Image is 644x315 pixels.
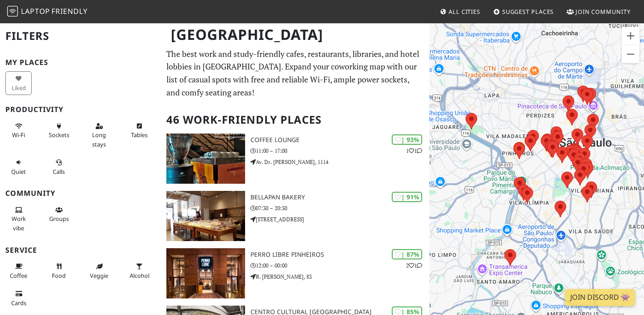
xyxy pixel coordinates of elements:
[250,272,429,281] p: R. [PERSON_NAME], 83
[5,203,32,235] button: Work vibe
[250,215,429,224] p: [STREET_ADDRESS]
[5,22,156,50] h2: Filters
[166,106,424,134] h2: 46 Work-Friendly Places
[164,22,428,47] h1: [GEOGRAPHIC_DATA]
[46,259,72,283] button: Food
[449,8,480,16] span: All Cities
[622,45,640,63] button: Zoom out
[576,8,631,16] span: Join Community
[250,251,429,259] h3: Perro Libre Pinheiros
[502,8,554,16] span: Suggest Places
[46,203,72,226] button: Groups
[126,119,153,142] button: Tables
[49,215,69,223] span: Group tables
[392,134,422,145] div: | 93%
[49,131,69,139] span: Power sockets
[52,272,66,280] span: Food
[436,4,484,20] a: All Cities
[392,249,422,259] div: | 87%
[7,4,88,20] a: LaptopFriendly LaptopFriendly
[565,289,635,306] a: Join Discord 👾
[490,4,558,20] a: Suggest Places
[5,286,32,310] button: Cards
[5,246,156,255] h3: Service
[12,215,26,232] span: People working
[5,155,32,179] button: Quiet
[622,27,640,45] button: Zoom in
[90,272,108,280] span: Veggie
[161,248,429,298] a: Perro Libre Pinheiros | 87% 21 Perro Libre Pinheiros 12:00 – 00:00 R. [PERSON_NAME], 83
[5,119,32,142] button: Wi-Fi
[250,261,429,270] p: 12:00 – 00:00
[11,299,26,307] span: Credit cards
[5,259,32,283] button: Coffee
[406,261,422,270] p: 2 1
[166,47,424,99] p: The best work and study-friendly cafes, restaurants, libraries, and hotel lobbies in [GEOGRAPHIC_...
[166,134,245,184] img: Coffee Lounge
[250,136,429,144] h3: Coffee Lounge
[92,131,106,148] span: Long stays
[250,147,429,155] p: 11:00 – 17:00
[166,248,245,298] img: Perro Libre Pinheiros
[86,259,112,283] button: Veggie
[406,147,422,155] p: 1 1
[563,4,634,20] a: Join Community
[161,191,429,241] a: Bellapan Bakery | 91% Bellapan Bakery 07:30 – 20:30 [STREET_ADDRESS]
[51,6,87,16] span: Friendly
[126,259,153,283] button: Alcohol
[46,155,72,179] button: Calls
[5,105,156,114] h3: Productivity
[130,272,149,280] span: Alcohol
[86,119,112,151] button: Long stays
[5,189,156,198] h3: Community
[53,168,65,176] span: Video/audio calls
[161,134,429,184] a: Coffee Lounge | 93% 11 Coffee Lounge 11:00 – 17:00 Av. Dr. [PERSON_NAME], 1114
[7,6,18,17] img: LaptopFriendly
[250,158,429,166] p: Av. Dr. [PERSON_NAME], 1114
[392,192,422,202] div: | 91%
[250,204,429,212] p: 07:30 – 20:30
[11,168,26,176] span: Quiet
[12,131,25,139] span: Stable Wi-Fi
[5,58,156,67] h3: My Places
[131,131,148,139] span: Work-friendly tables
[10,272,27,280] span: Coffee
[166,191,245,241] img: Bellapan Bakery
[250,194,429,201] h3: Bellapan Bakery
[21,6,50,16] span: Laptop
[46,119,72,142] button: Sockets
